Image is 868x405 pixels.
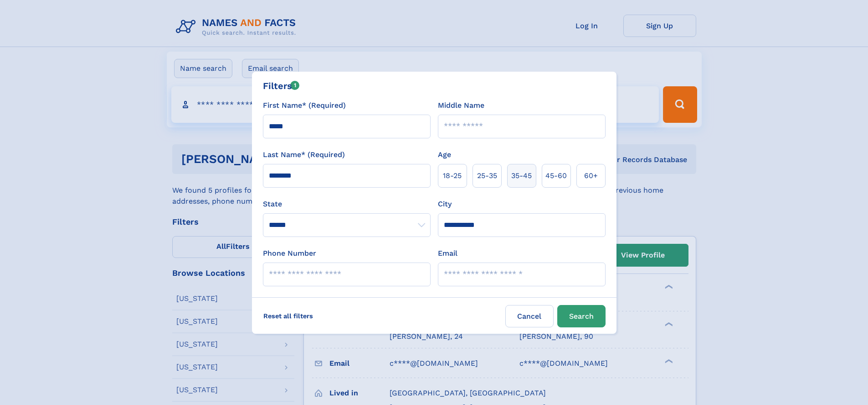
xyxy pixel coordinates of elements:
label: City [438,199,452,210]
button: Search [557,305,606,327]
label: Phone Number [263,248,316,259]
label: Reset all filters [257,305,319,327]
div: Filters [263,79,300,93]
span: 60+ [584,170,598,181]
label: Middle Name [438,100,484,111]
span: 35‑45 [511,170,532,181]
label: First Name* (Required) [263,100,346,111]
label: State [263,199,431,210]
label: Cancel [505,305,554,327]
label: Email [438,248,457,259]
label: Age [438,149,451,160]
label: Last Name* (Required) [263,149,345,160]
span: 45‑60 [545,170,567,181]
span: 25‑35 [477,170,497,181]
span: 18‑25 [443,170,462,181]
